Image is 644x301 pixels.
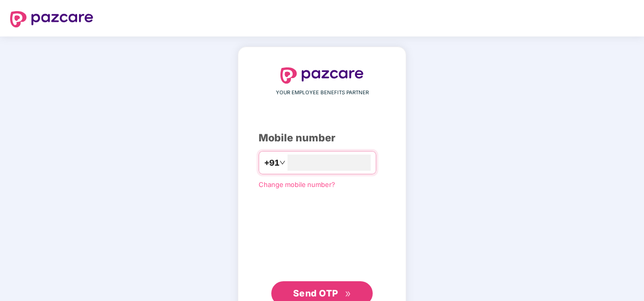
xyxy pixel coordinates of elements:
img: logo [280,67,364,84]
div: Mobile number [259,130,385,146]
span: double-right [345,291,351,297]
span: YOUR EMPLOYEE BENEFITS PARTNER [276,89,369,97]
span: down [279,160,285,166]
span: +91 [264,157,279,169]
a: Change mobile number? [259,180,335,189]
span: Send OTP [293,288,338,298]
img: logo [10,11,93,27]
